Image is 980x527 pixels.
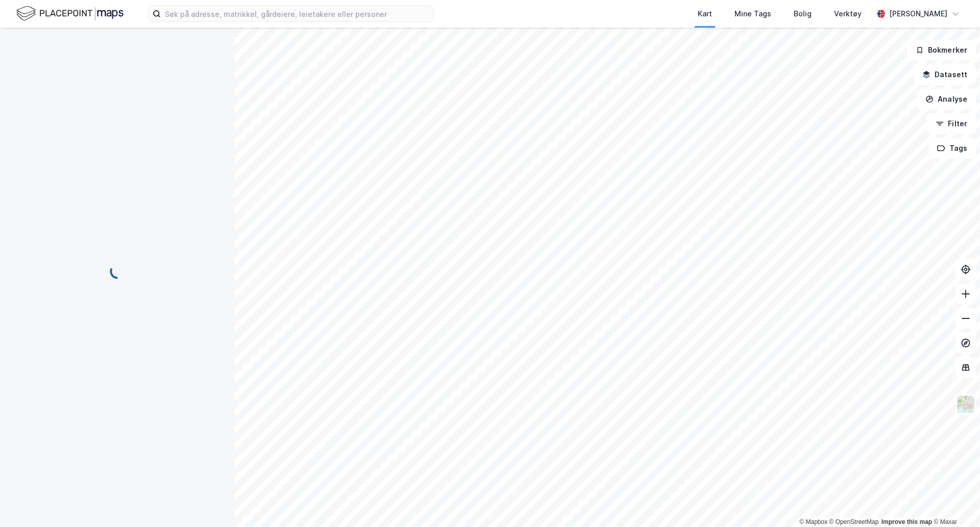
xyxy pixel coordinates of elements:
[914,64,976,85] button: Datasett
[16,5,124,22] img: logo.f888ab2527a4732fd821a326f86c7f29.svg
[794,8,812,20] div: Bolig
[889,8,947,20] div: [PERSON_NAME]
[799,518,827,525] a: Mapbox
[829,518,879,525] a: OpenStreetMap
[161,6,433,21] input: Søk på adresse, matrikkel, gårdeiere, leietakere eller personer
[927,113,976,134] button: Filter
[956,395,975,414] img: Z
[929,478,980,527] div: Kontrollprogram for chat
[881,518,932,525] a: Improve this map
[929,478,980,527] iframe: Chat Widget
[698,8,712,20] div: Kart
[734,8,771,20] div: Mine Tags
[834,8,862,20] div: Verktøy
[109,263,126,280] img: spinner.a6d8c91a73a9ac5275cf975e30b51cfb.svg
[907,40,976,60] button: Bokmerker
[928,138,976,158] button: Tags
[917,89,976,109] button: Analyse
